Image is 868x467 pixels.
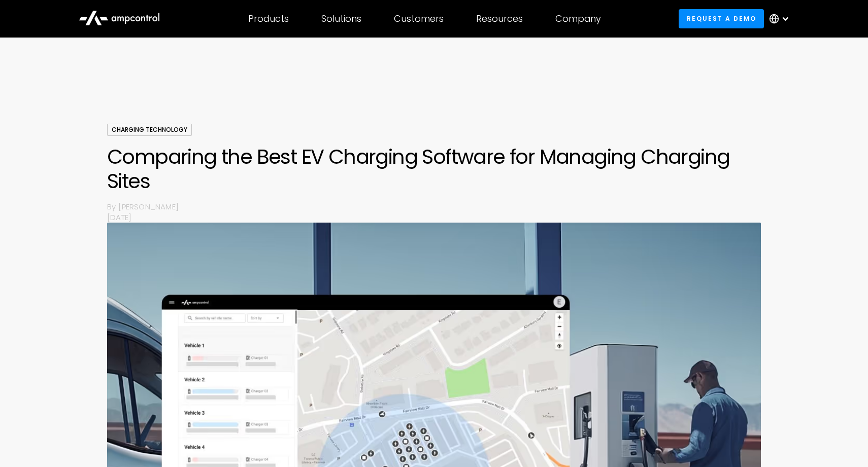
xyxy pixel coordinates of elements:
[321,13,361,24] div: Solutions
[118,201,761,212] p: [PERSON_NAME]
[555,13,601,24] div: Company
[107,201,118,212] p: By
[394,13,444,24] div: Customers
[476,13,523,24] div: Resources
[107,145,761,193] h1: Comparing the Best EV Charging Software for Managing Charging Sites
[679,9,764,28] a: Request a demo
[107,212,761,223] p: [DATE]
[107,124,192,136] div: Charging Technology
[248,13,289,24] div: Products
